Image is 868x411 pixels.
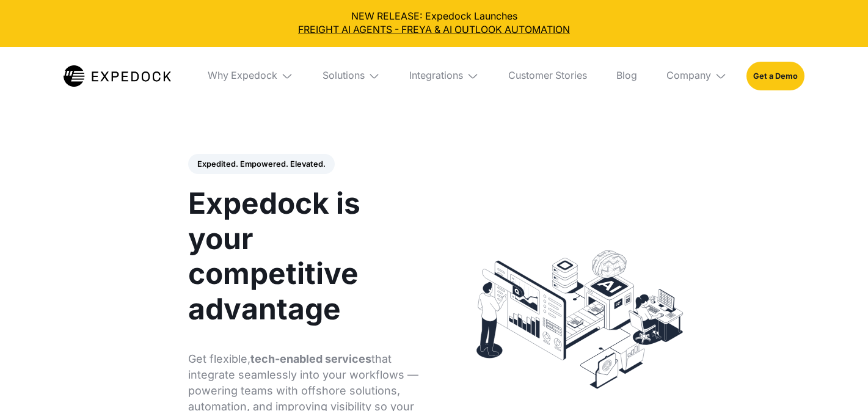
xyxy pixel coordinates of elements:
a: Blog [607,47,647,106]
div: Company [666,70,711,82]
div: Integrations [409,70,463,82]
div: NEW RELEASE: Expedock Launches [10,10,858,37]
div: Why Expedock [208,70,277,82]
a: Customer Stories [498,47,597,106]
div: Integrations [399,47,489,106]
strong: tech-enabled services [250,352,371,365]
div: Solutions [323,70,365,82]
div: Company [657,47,737,106]
h1: Expedock is your competitive advantage [188,186,421,327]
div: Why Expedock [198,47,303,106]
a: Get a Demo [746,62,804,90]
a: FREIGHT AI AGENTS - FREYA & AI OUTLOOK AUTOMATION [10,23,858,37]
div: Solutions [313,47,390,106]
